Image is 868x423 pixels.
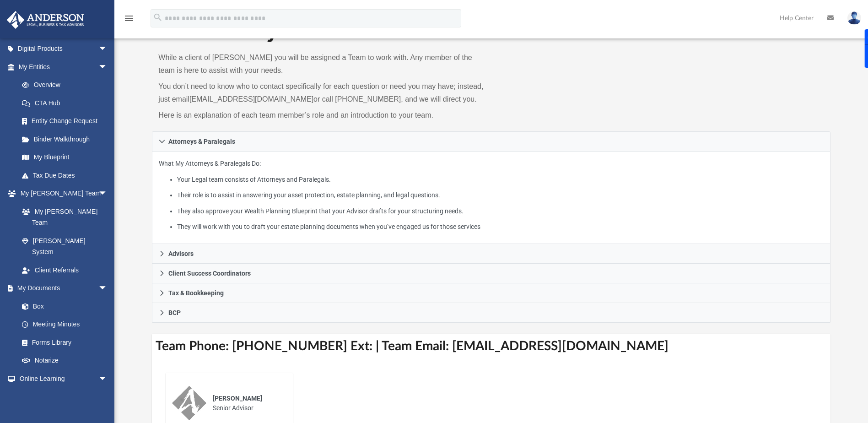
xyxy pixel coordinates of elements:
[177,221,824,233] li: They will work with you to draft your estate planning documents when you’ve engaged us for those ...
[189,95,313,103] a: [EMAIL_ADDRESS][DOMAIN_NAME]
[152,244,830,264] a: Advisors
[206,387,286,419] div: Senior Advisor
[6,40,121,58] a: Digital Productsarrow_drop_down
[177,206,824,217] li: They also approve your Wealth Planning Blueprint that your Advisor drafts for your structuring ne...
[158,80,485,106] p: You don’t need to know who to contact specifically for each question or need you may have; instea...
[13,297,112,315] a: Box
[13,352,117,370] a: Notarize
[13,333,112,352] a: Forms Library
[13,261,117,279] a: Client Referrals
[98,279,117,298] span: arrow_drop_down
[168,309,181,316] span: BCP
[13,148,117,167] a: My Blueprint
[172,386,206,420] img: Anderson
[168,138,235,145] span: Attorneys & Paralegals
[98,369,117,388] span: arrow_drop_down
[98,40,117,59] span: arrow_drop_down
[168,290,224,296] span: Tax & Bookkeeping
[152,152,830,244] div: Attorneys & Paralegals
[13,315,117,334] a: Meeting Minutes
[6,279,117,298] a: My Documentsarrow_drop_down
[13,232,117,261] a: [PERSON_NAME] System
[152,334,830,359] h3: Team Phone: [PHONE_NUMBER] Ext: | Team Email: [EMAIL_ADDRESS][DOMAIN_NAME]
[13,94,121,112] a: CTA Hub
[98,58,117,76] span: arrow_drop_down
[6,369,117,388] a: Online Learningarrow_drop_down
[6,184,117,203] a: My [PERSON_NAME] Teamarrow_drop_down
[168,270,251,277] span: Client Success Coordinators
[158,51,485,77] p: While a client of [PERSON_NAME] you will be assigned a Team to work with. Any member of the team ...
[13,130,121,148] a: Binder Walkthrough
[168,250,194,257] span: Advisors
[4,11,87,29] img: Anderson Advisors Platinum Portal
[152,264,830,283] a: Client Success Coordinators
[847,11,861,25] img: User Pic
[13,388,117,406] a: Courses
[177,190,824,201] li: Their role is to assist in answering your asset protection, estate planning, and legal questions.
[98,184,117,203] span: arrow_drop_down
[152,303,830,323] a: BCP
[124,17,135,24] a: menu
[153,12,163,22] i: search
[177,174,824,185] li: Your Legal team consists of Attorneys and Paralegals.
[159,158,823,233] p: What My Attorneys & Paralegals Do:
[124,13,135,24] i: menu
[13,76,121,94] a: Overview
[152,131,830,152] a: Attorneys & Paralegals
[213,395,262,402] span: [PERSON_NAME]
[158,109,485,122] p: Here is an explanation of each team member’s role and an introduction to your team.
[13,112,121,130] a: Entity Change Request
[152,283,830,303] a: Tax & Bookkeeping
[13,202,112,232] a: My [PERSON_NAME] Team
[6,58,121,76] a: My Entitiesarrow_drop_down
[13,166,121,184] a: Tax Due Dates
